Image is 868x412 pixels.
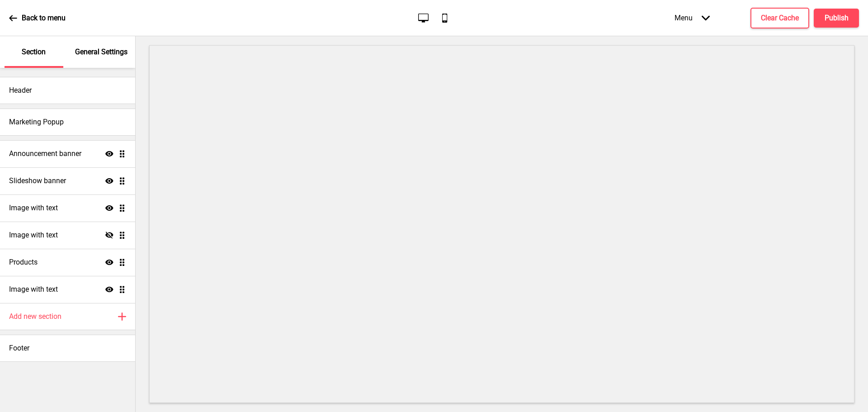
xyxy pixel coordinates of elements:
h4: Marketing Popup [9,117,64,127]
h4: Clear Cache [761,13,799,23]
h4: Slideshow banner [9,176,66,186]
h4: Footer [9,343,29,353]
h4: Announcement banner [9,149,81,159]
h4: Image with text [9,230,58,240]
a: Back to menu [9,6,66,30]
h4: Add new section [9,312,61,322]
h4: Header [9,85,32,95]
button: Publish [814,9,859,28]
p: General Settings [75,47,127,57]
p: Back to menu [22,13,66,23]
button: Clear Cache [750,8,809,28]
h4: Products [9,257,38,267]
h4: Image with text [9,284,58,294]
p: Section [22,47,46,57]
div: Menu [665,5,719,31]
h4: Publish [825,13,849,23]
h4: Image with text [9,203,58,213]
